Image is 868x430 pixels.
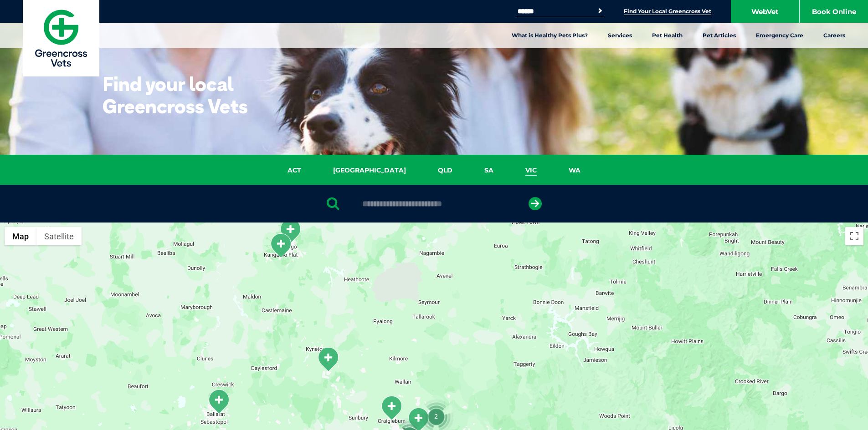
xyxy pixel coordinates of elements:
[317,165,422,176] a: [GEOGRAPHIC_DATA]
[509,165,553,176] a: VIC
[624,8,711,15] a: Find Your Local Greencross Vet
[596,6,605,15] button: Search
[422,165,468,176] a: QLD
[317,347,339,372] div: Macedon Ranges
[502,23,598,48] a: What is Healthy Pets Plus?
[553,165,596,176] a: WA
[693,23,746,48] a: Pet Articles
[207,389,230,414] div: Ballarat
[813,23,855,48] a: Careers
[468,165,509,176] a: SA
[103,73,282,117] h1: Find your local Greencross Vets
[598,23,642,48] a: Services
[642,23,693,48] a: Pet Health
[380,395,403,420] div: Craigieburn
[5,227,36,245] button: Show street map
[272,165,317,176] a: ACT
[746,23,813,48] a: Emergency Care
[269,233,292,258] div: Kangaroo Flat
[36,227,82,245] button: Show satellite imagery
[845,227,863,245] button: Toggle fullscreen view
[279,218,302,243] div: White Hills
